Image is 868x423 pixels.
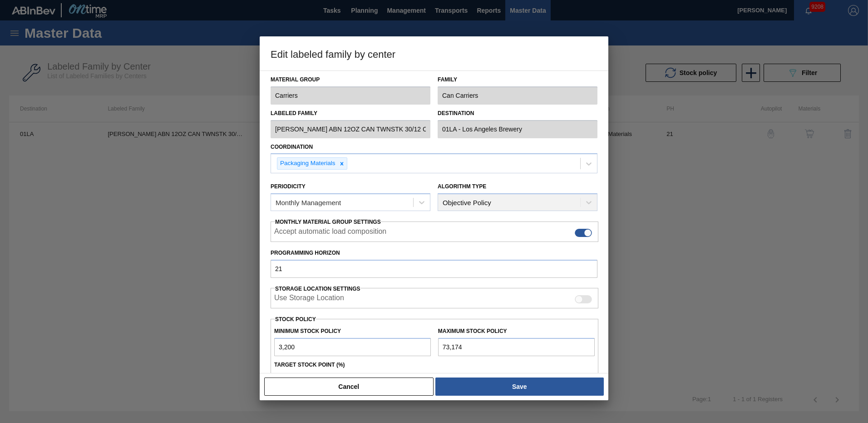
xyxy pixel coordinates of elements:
label: Periodicity [271,183,306,190]
label: Accept automatic load composition [274,227,386,238]
label: When enabled, the system will display stocks from different storage locations. [274,294,344,305]
label: Programming Horizon [271,247,597,260]
label: Labeled Family [271,107,430,120]
label: Algorithm Type [438,183,486,190]
label: Target Stock Point (%) [274,362,345,368]
button: Cancel [264,378,434,396]
label: Maximum Stock Policy [438,328,507,334]
button: Save [435,378,604,396]
label: Material Group [271,73,430,86]
label: Coordination [271,144,313,150]
span: Monthly Material Group Settings [275,219,381,225]
div: Monthly Management [276,199,341,206]
label: Stock Policy [275,316,316,322]
label: Destination [438,107,597,120]
div: Packaging Materials [277,158,337,169]
label: Minimum Stock Policy [274,328,341,334]
h3: Edit labeled family by center [260,36,608,71]
span: Storage Location Settings [275,286,360,292]
label: Family [438,73,597,86]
